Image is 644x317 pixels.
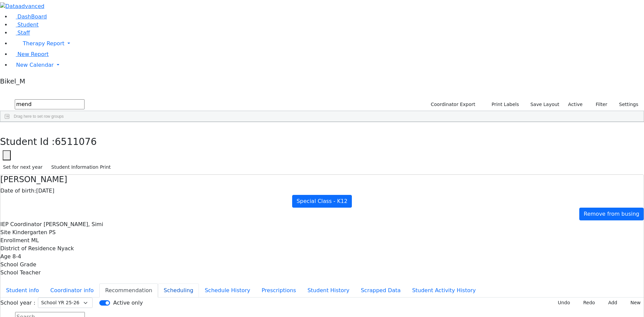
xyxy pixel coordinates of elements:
[11,37,644,50] a: Therapy Report
[584,211,639,217] span: Remove from busing
[55,136,97,147] span: 6511076
[12,229,56,235] span: Kindergarten PS
[355,283,407,298] button: Scrapped Data
[527,99,562,110] button: Save Layout
[407,283,482,298] button: Student Activity History
[57,245,74,252] span: Nyack
[17,30,30,36] span: Staff
[623,298,644,308] button: New
[292,195,352,208] a: Special Class - K12
[23,40,64,47] span: Therapy Report
[0,187,36,195] label: Date of birth:
[565,99,586,110] label: Active
[0,236,30,245] label: Enrollment
[16,62,54,68] span: New Calendar
[11,58,644,72] a: New Calendar
[576,298,598,308] button: Redo
[0,220,42,228] label: IEP Coordinator
[14,114,64,119] span: Drag here to set row groups
[0,187,644,195] div: [DATE]
[256,283,302,298] button: Prescriptions
[0,253,11,261] label: Age
[0,283,45,298] button: Student info
[17,21,39,28] span: Student
[31,237,39,244] span: ML
[0,175,644,184] h4: [PERSON_NAME]
[484,99,522,110] button: Print Labels
[0,269,41,277] label: School Teacher
[11,51,49,57] a: New Report
[44,221,103,227] span: [PERSON_NAME], Simi
[99,283,158,298] button: Recommendation
[158,283,199,298] button: Scheduling
[426,99,478,110] button: Coordinator Export
[579,208,644,220] a: Remove from busing
[0,299,35,307] label: School year :
[15,99,85,109] input: Search
[17,13,47,20] span: DashBoard
[12,253,21,260] span: 8-4
[11,13,47,20] a: DashBoard
[48,162,114,172] button: Student Information Print
[0,228,11,236] label: Site
[11,21,39,28] a: Student
[302,283,355,298] button: Student History
[11,30,30,36] a: Staff
[17,51,49,57] span: New Report
[199,283,256,298] button: Schedule History
[113,299,143,307] label: Active only
[610,99,641,110] button: Settings
[601,298,620,308] button: Add
[45,283,99,298] button: Coordinator info
[0,261,36,269] label: School Grade
[587,99,610,110] button: Filter
[550,298,573,308] button: Undo
[0,245,56,253] label: District of Residence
